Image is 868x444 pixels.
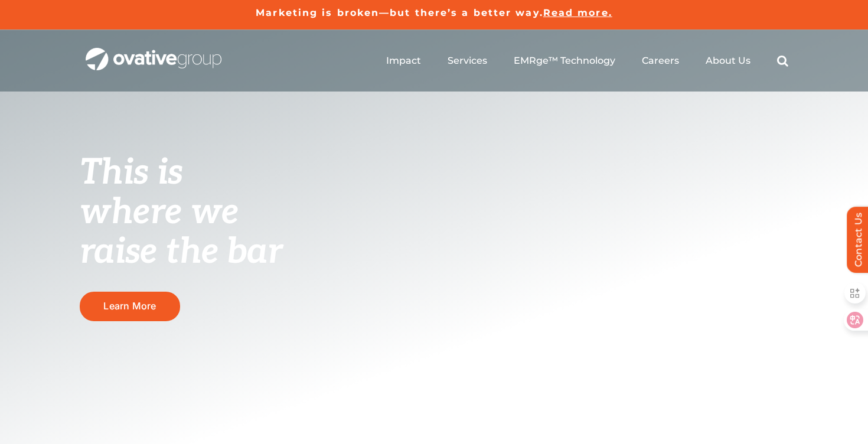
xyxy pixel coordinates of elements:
[80,152,182,194] span: This is
[256,7,543,18] a: Marketing is broken—but there’s a better way.
[103,301,156,312] span: Learn More
[543,7,612,18] a: Read more.
[642,55,679,67] a: Careers
[448,55,487,67] a: Services
[80,191,282,273] span: where we raise the bar
[514,55,615,67] a: EMRge™ Technology
[80,292,180,321] a: Learn More
[386,55,421,67] a: Impact
[706,55,750,67] a: About Us
[86,47,221,58] a: OG_Full_horizontal_WHT
[386,42,788,80] nav: Menu
[777,55,788,67] a: Search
